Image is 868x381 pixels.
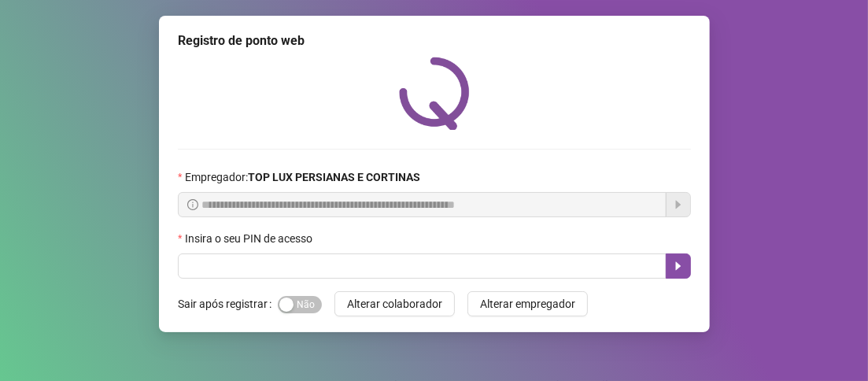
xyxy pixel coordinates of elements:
[672,260,685,272] span: caret-right
[185,168,420,186] span: Empregador :
[187,199,198,210] span: info-circle
[399,57,470,130] img: QRPoint
[178,31,691,50] div: Registro de ponto web
[248,171,420,183] strong: TOP LUX PERSIANAS E CORTINAS
[178,291,278,316] label: Sair após registrar
[347,295,442,313] span: Alterar colaborador
[480,295,575,313] span: Alterar empregador
[178,230,323,247] label: Insira o seu PIN de acesso
[334,291,455,316] button: Alterar colaborador
[467,291,588,316] button: Alterar empregador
